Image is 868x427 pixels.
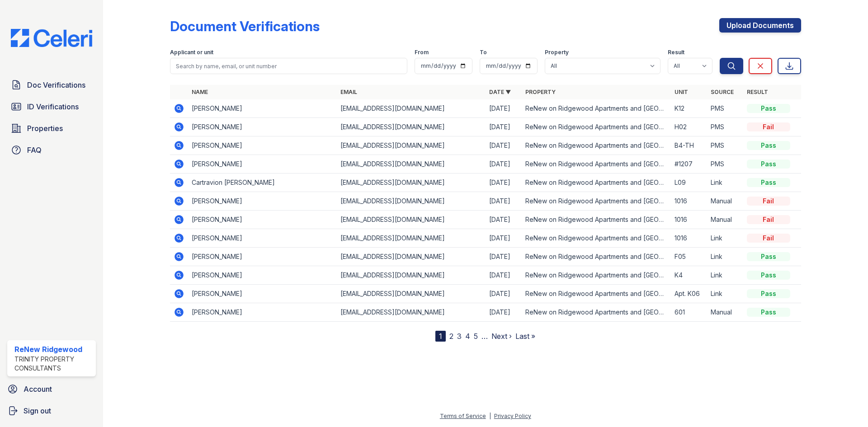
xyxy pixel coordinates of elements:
a: Email [340,89,357,95]
td: 1016 [671,192,707,211]
td: [EMAIL_ADDRESS][DOMAIN_NAME] [337,99,486,118]
td: [DATE] [486,99,522,118]
img: CE_Logo_Blue-a8612792a0a2168367f1c8372b55b34899dd931a85d93a1a3d3e32e68fde9ad4.png [4,29,99,47]
a: Source [711,89,734,95]
label: Applicant or unit [170,49,213,56]
td: [DATE] [486,136,522,155]
td: B4-TH [671,136,707,155]
td: Link [707,174,743,192]
div: Pass [747,104,790,113]
td: [DATE] [486,285,522,303]
td: H02 [671,118,707,136]
td: Manual [707,303,743,322]
td: [PERSON_NAME] [188,99,337,118]
td: [PERSON_NAME] [188,248,337,266]
td: ReNew on Ridgewood Apartments and [GEOGRAPHIC_DATA] [522,248,670,266]
td: 601 [671,303,707,322]
a: Unit [675,89,688,95]
td: ReNew on Ridgewood Apartments and [GEOGRAPHIC_DATA] [522,118,670,136]
a: 5 [474,332,478,341]
a: Last » [515,332,535,341]
a: 4 [465,332,470,341]
a: FAQ [7,141,96,159]
td: PMS [707,99,743,118]
td: #1207 [671,155,707,174]
td: ReNew on Ridgewood Apartments and [GEOGRAPHIC_DATA] [522,174,670,192]
td: [PERSON_NAME] [188,229,337,248]
div: ReNew Ridgewood [14,344,92,355]
a: Sign out [4,402,99,420]
a: Property [525,89,556,95]
a: Account [4,380,99,398]
span: Sign out [24,405,51,416]
td: [PERSON_NAME] [188,285,337,303]
td: [EMAIL_ADDRESS][DOMAIN_NAME] [337,248,486,266]
span: Doc Verifications [27,80,85,90]
td: Link [707,229,743,248]
div: Pass [747,141,790,150]
a: 2 [449,332,453,341]
td: K4 [671,266,707,285]
a: ID Verifications [7,98,96,116]
a: Date ▼ [489,89,511,95]
label: Result [668,49,684,56]
td: L09 [671,174,707,192]
td: Apt. K06 [671,285,707,303]
td: [EMAIL_ADDRESS][DOMAIN_NAME] [337,174,486,192]
div: Pass [747,252,790,261]
div: Pass [747,271,790,280]
td: [PERSON_NAME] [188,118,337,136]
label: From [415,49,429,56]
td: [DATE] [486,174,522,192]
td: [EMAIL_ADDRESS][DOMAIN_NAME] [337,285,486,303]
td: ReNew on Ridgewood Apartments and [GEOGRAPHIC_DATA] [522,155,670,174]
a: 3 [457,332,462,341]
td: [EMAIL_ADDRESS][DOMAIN_NAME] [337,118,486,136]
a: Doc Verifications [7,76,96,94]
div: Document Verifications [170,18,320,34]
label: To [480,49,487,56]
a: Upload Documents [719,18,801,33]
a: Privacy Policy [494,413,531,419]
td: PMS [707,155,743,174]
td: ReNew on Ridgewood Apartments and [GEOGRAPHIC_DATA] [522,266,670,285]
a: Terms of Service [440,413,486,419]
td: [DATE] [486,229,522,248]
td: Link [707,266,743,285]
span: … [481,331,488,342]
td: ReNew on Ridgewood Apartments and [GEOGRAPHIC_DATA] [522,99,670,118]
td: [EMAIL_ADDRESS][DOMAIN_NAME] [337,303,486,322]
td: [DATE] [486,155,522,174]
td: [DATE] [486,303,522,322]
td: ReNew on Ridgewood Apartments and [GEOGRAPHIC_DATA] [522,211,670,229]
td: [DATE] [486,118,522,136]
div: 1 [435,331,446,342]
div: Fail [747,234,790,243]
td: ReNew on Ridgewood Apartments and [GEOGRAPHIC_DATA] [522,192,670,211]
div: Fail [747,197,790,206]
td: Link [707,285,743,303]
div: Fail [747,215,790,224]
td: ReNew on Ridgewood Apartments and [GEOGRAPHIC_DATA] [522,285,670,303]
label: Property [545,49,569,56]
td: [PERSON_NAME] [188,136,337,155]
a: Name [192,89,208,95]
td: [PERSON_NAME] [188,192,337,211]
td: ReNew on Ridgewood Apartments and [GEOGRAPHIC_DATA] [522,303,670,322]
td: [PERSON_NAME] [188,266,337,285]
td: Manual [707,211,743,229]
td: [EMAIL_ADDRESS][DOMAIN_NAME] [337,136,486,155]
td: [EMAIL_ADDRESS][DOMAIN_NAME] [337,229,486,248]
div: Fail [747,122,790,131]
td: 1016 [671,229,707,248]
td: [DATE] [486,192,522,211]
td: [DATE] [486,211,522,229]
td: [PERSON_NAME] [188,211,337,229]
span: Account [24,384,52,394]
td: Manual [707,192,743,211]
td: [EMAIL_ADDRESS][DOMAIN_NAME] [337,155,486,174]
td: [DATE] [486,266,522,285]
td: Cartravion [PERSON_NAME] [188,174,337,192]
td: PMS [707,118,743,136]
div: Pass [747,289,790,298]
